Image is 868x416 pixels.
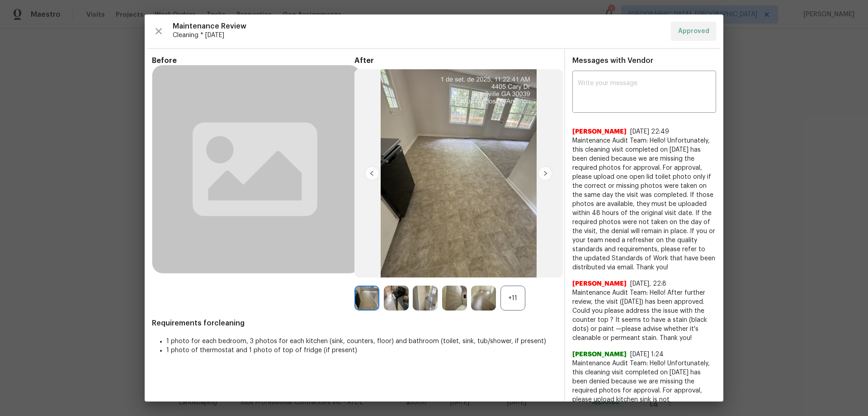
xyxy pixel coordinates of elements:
span: [DATE], 22:8 [630,281,666,287]
span: [PERSON_NAME] [572,350,627,359]
li: 1 photo of thermostat and 1 photo of top of fridge (if present) [166,346,557,355]
span: Cleaning * [DATE] [173,31,664,40]
img: left-chevron-button-url [365,166,379,181]
span: Maintenance Audit Team: Hello! Unfortunately, this cleaning visit completed on [DATE] has been de... [572,136,716,272]
span: Messages with Vendor [572,57,653,64]
span: [PERSON_NAME] [572,127,627,136]
span: Maintenance Review [173,22,664,31]
span: Maintenance Audit Team: Hello! After further review, the visit ([DATE]) has been approved. Could ... [572,288,716,343]
div: +11 [500,286,525,311]
span: [DATE] 1:24 [630,351,664,358]
span: [PERSON_NAME] [572,279,627,288]
span: Requirements for cleaning [152,319,557,328]
span: Before [152,56,354,65]
span: After [354,56,557,65]
img: right-chevron-button-url [538,166,552,181]
span: [DATE] 22:49 [630,129,669,135]
li: 1 photo for each bedroom, 3 photos for each kitchen (sink, counters, floor) and bathroom (toilet,... [166,337,557,346]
